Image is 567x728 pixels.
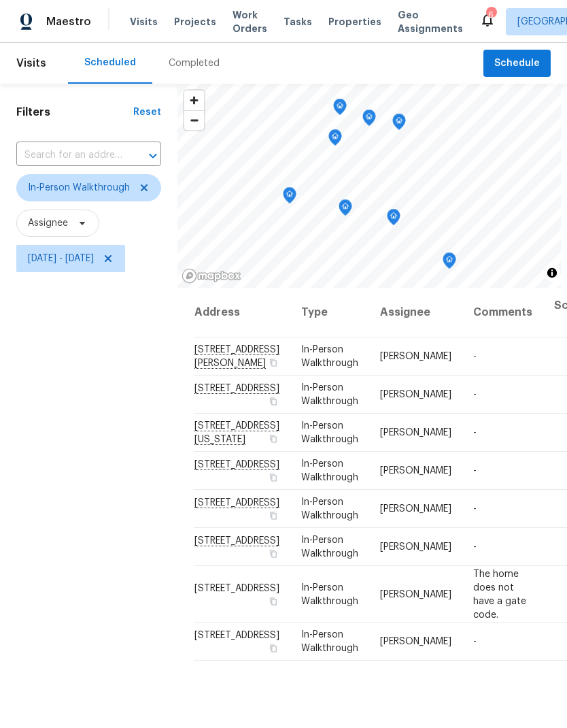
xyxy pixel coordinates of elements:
button: Copy Address [267,433,279,445]
div: Map marker [339,199,352,220]
span: [PERSON_NAME] [380,428,451,437]
span: - [473,428,477,437]
button: Copy Address [267,395,279,408]
span: [PERSON_NAME] [380,390,451,399]
div: Map marker [387,209,400,230]
span: The home does not have a gate code. [473,569,526,619]
th: Comments [462,288,543,337]
span: Tasks [283,17,312,27]
span: In-Person Walkthrough [301,497,358,520]
span: In-Person Walkthrough [28,181,130,195]
div: Completed [169,56,220,70]
span: [STREET_ADDRESS] [194,631,279,640]
div: Map marker [283,187,296,208]
span: Assignee [28,216,68,230]
button: Copy Address [267,357,279,369]
span: - [473,542,477,552]
span: In-Person Walkthrough [301,459,358,482]
span: Maestro [46,15,91,29]
th: Address [194,288,290,337]
input: Search for an address... [16,145,123,166]
th: Type [290,288,369,337]
span: Properties [328,15,381,29]
span: [PERSON_NAME] [380,542,451,552]
button: Toggle attribution [544,265,560,281]
span: [PERSON_NAME] [380,589,451,599]
div: Map marker [443,252,456,274]
h1: Filters [16,105,133,119]
span: In-Person Walkthrough [301,345,358,368]
button: Copy Address [267,510,279,522]
span: - [473,637,477,646]
span: [PERSON_NAME] [380,504,451,514]
div: Reset [133,105,161,119]
span: In-Person Walkthrough [301,535,358,559]
th: Assignee [369,288,462,337]
span: In-Person Walkthrough [301,630,358,653]
span: Schedule [494,55,540,72]
span: [DATE] - [DATE] [28,252,94,265]
button: Copy Address [267,642,279,655]
span: - [473,390,477,399]
span: - [473,466,477,476]
div: Map marker [333,99,347,120]
button: Schedule [483,50,551,78]
span: In-Person Walkthrough [301,421,358,444]
button: Copy Address [267,595,279,607]
span: Visits [16,48,46,78]
span: Projects [174,15,216,29]
div: Map marker [362,110,376,131]
span: [PERSON_NAME] [380,466,451,476]
span: [PERSON_NAME] [380,637,451,646]
button: Open [143,146,162,165]
span: Geo Assignments [398,8,463,35]
div: 6 [486,8,496,22]
a: Mapbox homepage [182,268,241,284]
span: [STREET_ADDRESS] [194,583,279,593]
span: Toggle attribution [548,265,556,280]
span: In-Person Walkthrough [301,383,358,406]
span: Work Orders [233,8,267,35]
div: Scheduled [84,56,136,69]
button: Copy Address [267,471,279,484]
canvas: Map [177,84,562,288]
span: - [473,504,477,514]
button: Copy Address [267,548,279,560]
div: Map marker [328,129,342,150]
span: In-Person Walkthrough [301,582,358,606]
div: Map marker [392,114,406,135]
span: Visits [130,15,158,29]
span: [PERSON_NAME] [380,352,451,361]
span: - [473,352,477,361]
button: Zoom in [184,90,204,110]
button: Zoom out [184,110,204,130]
